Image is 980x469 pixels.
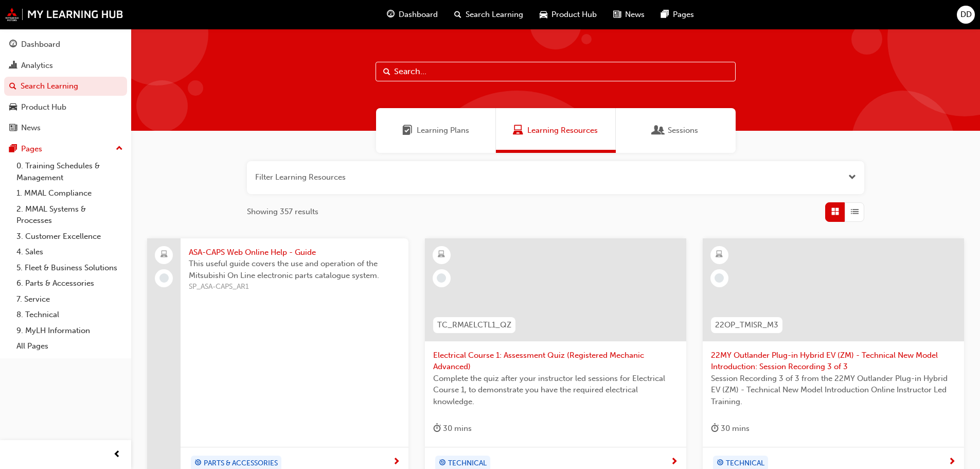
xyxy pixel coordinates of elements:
span: learningRecordVerb_NONE-icon [715,273,724,283]
a: Analytics [4,56,127,75]
div: 30 mins [433,422,472,435]
span: Dashboard [399,9,438,21]
span: Pages [673,9,694,21]
a: news-iconNews [605,4,653,25]
a: 4. Sales [12,244,127,260]
a: 2. MMAL Systems & Processes [12,201,127,229]
span: up-icon [116,142,123,155]
div: Dashboard [21,39,60,50]
a: Product Hub [4,98,127,117]
span: car-icon [540,8,547,21]
span: Learning Plans [417,125,469,136]
span: ASA-CAPS Web Online Help - Guide [189,247,400,258]
span: Electrical Course 1: Assessment Quiz (Registered Mechanic Advanced) [433,350,678,373]
input: Search... [376,62,736,81]
span: Sessions [668,125,698,136]
span: Learning Resources [527,125,598,136]
a: 6. Parts & Accessories [12,275,127,291]
span: next-icon [948,458,956,467]
button: Pages [4,140,127,159]
span: laptop-icon [161,248,168,262]
a: 8. Technical [12,307,127,323]
span: next-icon [670,458,678,467]
span: 22MY Outlander Plug-in Hybrid EV (ZM) - Technical New Model Introduction: Session Recording 3 of 3 [711,350,956,373]
span: guage-icon [9,40,17,49]
div: News [21,122,41,134]
div: Pages [21,143,42,155]
span: 22OP_TMISR_M3 [715,319,778,331]
span: learningResourceType_ELEARNING-icon [716,248,723,262]
span: learningRecordVerb_NONE-icon [159,273,169,283]
a: News [4,118,127,137]
a: 9. MyLH Information [12,323,127,339]
span: Sessions [653,125,664,136]
span: chart-icon [9,61,17,71]
span: TC_RMAELCTL1_QZ [437,319,511,331]
span: duration-icon [433,422,441,435]
span: SP_ASA-CAPS_AR1 [189,281,400,293]
button: DD [957,6,975,24]
a: 0. Training Schedules & Management [12,158,127,185]
span: List [851,206,859,218]
a: guage-iconDashboard [379,4,446,25]
span: search-icon [454,8,461,21]
span: learningRecordVerb_NONE-icon [437,273,446,283]
a: 7. Service [12,291,127,307]
span: Search [383,66,390,78]
span: DD [960,9,972,21]
span: pages-icon [661,8,669,21]
span: Learning Resources [513,125,523,136]
button: DashboardAnalyticsSearch LearningProduct HubNews [4,33,127,140]
a: All Pages [12,338,127,354]
span: news-icon [613,8,621,21]
span: This useful guide covers the use and operation of the Mitsubishi On Line electronic parts catalog... [189,258,400,281]
span: next-icon [393,458,400,467]
span: Product Hub [551,9,597,21]
span: guage-icon [387,8,395,21]
span: duration-icon [711,422,719,435]
div: Analytics [21,60,53,72]
a: Dashboard [4,35,127,54]
a: Search Learning [4,77,127,96]
a: Learning ResourcesLearning Resources [496,108,616,153]
span: News [625,9,645,21]
a: 3. Customer Excellence [12,229,127,245]
button: Open the filter [848,171,856,183]
span: Learning Plans [402,125,413,136]
span: Complete the quiz after your instructor led sessions for Electrical Course 1, to demonstrate you ... [433,373,678,408]
a: Learning PlansLearning Plans [376,108,496,153]
div: 30 mins [711,422,750,435]
span: Search Learning [466,9,523,21]
span: car-icon [9,103,17,112]
a: pages-iconPages [653,4,702,25]
a: 5. Fleet & Business Solutions [12,260,127,276]
img: mmal [5,8,123,21]
div: Product Hub [21,101,66,113]
span: Session Recording 3 of 3 from the 22MY Outlander Plug-in Hybrid EV (ZM) - Technical New Model Int... [711,373,956,408]
span: Grid [831,206,839,218]
span: search-icon [9,82,16,91]
a: search-iconSearch Learning [446,4,531,25]
a: 1. MMAL Compliance [12,185,127,201]
span: prev-icon [113,448,121,461]
span: pages-icon [9,145,17,154]
a: SessionsSessions [616,108,736,153]
span: news-icon [9,124,17,133]
a: car-iconProduct Hub [531,4,605,25]
span: learningResourceType_ELEARNING-icon [438,248,445,262]
span: Showing 357 results [247,206,318,218]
